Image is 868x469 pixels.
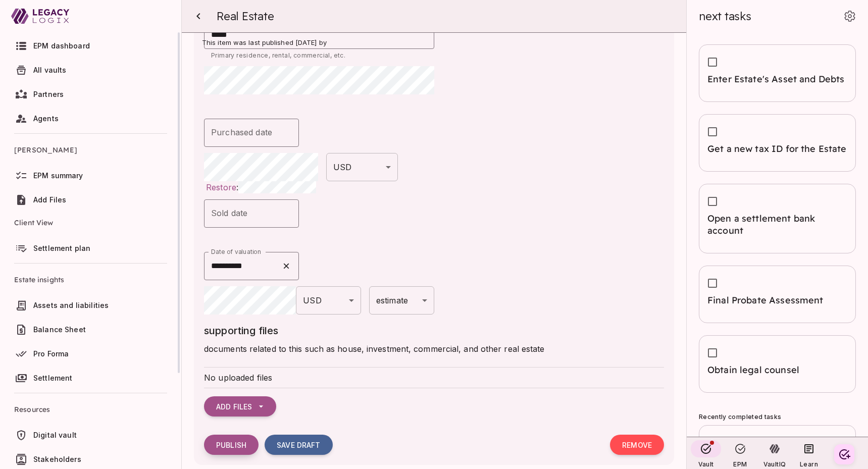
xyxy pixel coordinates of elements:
button: Save Draft [265,435,333,455]
span: Learn [800,460,818,468]
div: estimate [369,286,441,315]
span: : [204,181,318,193]
button: Publish [204,435,259,455]
span: EPM summary [33,171,83,180]
button: Create your first task [834,444,854,464]
span: Save Draft [277,441,321,450]
span: Settlement [33,374,73,382]
span: Real Estate [217,9,274,23]
span: Obtain legal counsel [707,364,847,376]
span: Open a settlement bank account [707,213,847,237]
span: Vault [698,460,714,468]
span: Balance Sheet [33,325,86,334]
span: All vaults [33,66,67,74]
span: Remove [622,441,652,450]
span: next tasks [699,9,751,23]
span: Restore [206,182,236,192]
span: Settlement plan [33,244,90,252]
button: Remove [610,435,664,455]
div: USD [296,286,368,315]
span: Estate insights [14,268,167,292]
span: Stakeholders [33,455,81,463]
span: Publish [216,441,246,450]
span: VaultIQ [763,460,786,468]
span: Final Probate Assessment [707,294,847,306]
div: USD [326,153,398,181]
span: Partners [33,90,64,98]
button: Add Files [204,396,276,416]
span: This item was last published [DATE] by [182,32,686,53]
span: Client View [14,211,167,235]
span: EPM dashboard [33,41,90,50]
span: supporting files [204,325,278,337]
span: Resources [14,397,167,422]
span: EPM [733,460,747,468]
span: Primary residence, rental, commercial, etc. [211,51,345,59]
span: Add Files [216,402,252,411]
span: Agents [33,114,59,123]
button: Close [282,252,299,280]
span: [PERSON_NAME] [14,138,167,162]
span: Add Files [33,195,66,204]
span: Recently completed tasks [699,413,781,421]
span: Pro Forma [33,349,69,358]
span: Enter Estate's Asset and Debts [707,73,847,85]
label: Date of valuation [211,247,261,256]
span: Assets and liabilities [33,301,109,309]
span: documents related to this such as house, investment, commercial, and other real estate [204,344,545,354]
span: No uploaded files [204,373,273,383]
a: Restore [206,181,236,193]
span: Get a new tax ID for the Estate [707,143,847,155]
span: Digital vault [33,431,77,439]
